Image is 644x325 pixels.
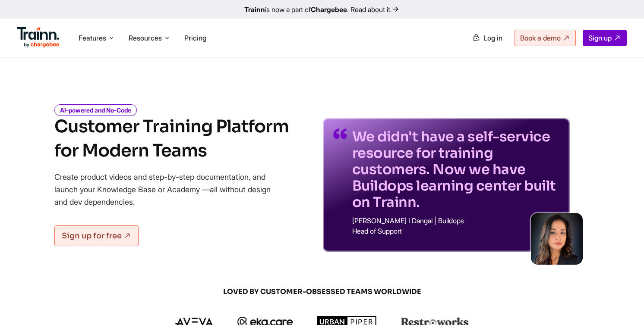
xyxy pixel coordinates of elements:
b: Trainn [244,5,265,14]
span: Resources [129,33,162,43]
p: We didn't have a self-service resource for training customers. Now we have Buildops learning cent... [352,128,559,210]
p: Create product videos and step-by-step documentation, and launch your Knowledge Base or Academy —... [54,171,283,208]
span: Features [79,33,106,43]
img: Trainn Logo [17,27,60,48]
span: Book a demo [520,34,561,42]
a: Pricing [184,34,206,42]
a: Sign up for free [54,225,139,246]
span: LOVED BY CUSTOMER-OBSESSED TEAMS WORLDWIDE [115,287,529,297]
a: Log in [467,30,508,46]
b: Chargebee [311,5,347,14]
iframe: Chat Widget [601,284,644,325]
p: [PERSON_NAME] I Dangal | Buildops [352,217,559,224]
span: Sign up [588,34,612,42]
i: AI-powered and No-Code [54,104,137,116]
span: Log in [483,34,502,42]
h1: Customer Training Platform for Modern Teams [54,115,289,163]
a: Sign up [583,30,627,46]
img: sabina-buildops.d2e8138.png [531,213,583,265]
img: quotes-purple.41a7099.svg [333,128,347,139]
p: Head of Support [352,228,559,234]
a: Book a demo [515,30,576,46]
